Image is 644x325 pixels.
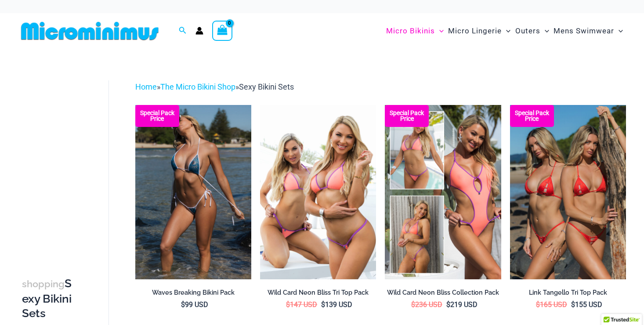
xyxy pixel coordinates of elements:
[179,25,187,36] a: Search icon link
[571,300,575,309] span: $
[435,20,444,42] span: Menu Toggle
[536,300,567,309] bdi: 165 USD
[135,289,251,300] a: Waves Breaking Bikini Pack
[135,110,179,122] b: Special Pack Price
[411,300,415,309] span: $
[571,300,602,309] bdi: 155 USD
[239,82,294,91] span: Sexy Bikini Sets
[446,300,478,309] bdi: 219 USD
[385,289,501,300] a: Wild Card Neon Bliss Collection Pack
[18,21,162,41] img: MM SHOP LOGO FLAT
[510,105,626,279] img: Bikini Pack
[540,20,549,42] span: Menu Toggle
[446,18,513,44] a: Micro LingerieMenu ToggleMenu Toggle
[22,276,78,321] h3: Sexy Bikini Sets
[502,20,510,42] span: Menu Toggle
[385,289,501,297] h2: Wild Card Neon Bliss Collection Pack
[446,300,450,309] span: $
[260,289,376,297] h2: Wild Card Neon Bliss Tri Top Pack
[22,73,101,249] iframe: TrustedSite Certified
[385,105,501,279] img: Collection Pack (7)
[384,18,446,44] a: Micro BikinisMenu ToggleMenu Toggle
[286,300,290,309] span: $
[536,300,540,309] span: $
[515,20,540,42] span: Outers
[321,300,352,309] bdi: 139 USD
[385,105,501,279] a: Collection Pack (7) Collection Pack B (1)Collection Pack B (1)
[195,27,203,35] a: Account icon link
[513,18,551,44] a: OutersMenu ToggleMenu Toggle
[22,278,65,289] span: shopping
[181,300,185,309] span: $
[321,300,325,309] span: $
[554,20,614,42] span: Mens Swimwear
[411,300,442,309] bdi: 236 USD
[286,300,317,309] bdi: 147 USD
[386,20,435,42] span: Micro Bikinis
[135,105,251,279] img: Waves Breaking Ocean 312 Top 456 Bottom 08
[260,105,376,279] a: Wild Card Neon Bliss Tri Top PackWild Card Neon Bliss Tri Top Pack BWild Card Neon Bliss Tri Top ...
[551,18,625,44] a: Mens SwimwearMenu ToggleMenu Toggle
[135,289,251,297] h2: Waves Breaking Bikini Pack
[212,21,232,41] a: View Shopping Cart, empty
[181,300,208,309] bdi: 99 USD
[160,82,235,91] a: The Micro Bikini Shop
[510,110,554,122] b: Special Pack Price
[385,110,429,122] b: Special Pack Price
[510,289,626,297] h2: Link Tangello Tri Top Pack
[448,20,502,42] span: Micro Lingerie
[510,289,626,300] a: Link Tangello Tri Top Pack
[135,105,251,279] a: Waves Breaking Ocean 312 Top 456 Bottom 08 Waves Breaking Ocean 312 Top 456 Bottom 04Waves Breaki...
[260,289,376,300] a: Wild Card Neon Bliss Tri Top Pack
[135,82,157,91] a: Home
[614,20,623,42] span: Menu Toggle
[510,105,626,279] a: Bikini Pack Bikini Pack BBikini Pack B
[383,16,626,46] nav: Site Navigation
[260,105,376,279] img: Wild Card Neon Bliss Tri Top Pack
[135,82,294,91] span: » »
